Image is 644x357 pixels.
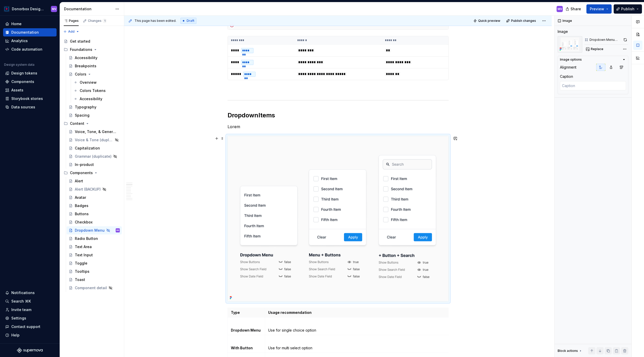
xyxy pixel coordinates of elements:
[231,328,261,332] strong: Dropdown Menu
[67,193,122,202] a: Avatar
[3,289,57,297] button: Notifications
[12,6,45,12] div: Donorbox Design System
[558,36,582,53] img: 35aa0c2e-c6f2-4648-bde9-eb63ac790cd9.png
[70,47,92,52] div: Foundations
[3,297,57,305] button: Search ⌘K
[558,349,578,353] div: Block actions
[67,54,122,62] a: Accessibility
[134,19,176,23] span: This page has been edited.
[80,88,106,93] div: Colors Tokens
[62,169,122,177] div: Components
[3,323,57,331] button: Contact support
[231,346,253,350] strong: With Button
[3,103,57,111] a: Data sources
[116,228,119,233] div: MV
[62,37,122,292] div: Page tree
[511,19,536,23] span: Publish changes
[3,37,57,45] a: Analytics
[560,74,573,79] div: Caption
[11,333,20,338] div: Help
[67,267,122,276] a: Tooltips
[68,30,75,34] span: Add
[591,47,603,51] span: Replace
[75,252,93,258] div: Text Input
[11,299,31,304] div: Search ⌘K
[75,285,107,290] div: Component detail
[67,202,122,210] a: Badges
[67,128,122,136] a: Voice, Tone, & General Guidelines
[67,234,122,243] a: Radio Button
[103,19,107,23] span: 1
[228,111,449,119] h2: Items
[478,19,500,23] span: Quick preview
[64,6,113,12] div: Documentation
[67,136,122,144] a: Voice & Tone (duplicate)
[80,96,102,101] div: Accessibility
[75,277,85,282] div: Toast
[228,111,258,119] strong: Dropdown
[1,3,59,14] button: Donorbox Design SystemMV
[268,310,312,315] strong: Usage recommendation
[62,28,81,35] button: Add
[62,37,122,45] a: Get started
[75,113,89,118] div: Spacing
[67,62,122,70] a: Breakpoints
[71,95,122,103] a: Accessibility
[563,4,584,14] button: Share
[75,178,83,184] div: Alert
[75,244,92,249] div: Text Area
[67,243,122,251] a: Text Area
[268,328,451,333] p: Use for single choice option
[67,251,122,259] a: Text Input
[11,324,40,329] div: Contact support
[67,161,122,169] a: In-product
[67,284,122,292] a: Component detail
[4,6,10,12] img: 17077652-375b-4f2c-92b0-528c72b71ea0.png
[505,17,538,24] button: Publish changes
[11,47,42,52] div: Code automation
[17,348,43,353] svg: Supernova Logo
[3,306,57,314] a: Invite team
[4,63,34,67] div: Design system data
[75,228,105,233] div: Dropdown Menu
[3,331,57,339] button: Help
[187,19,194,23] span: Draft
[67,185,122,193] a: Alert (BACKUP)
[589,38,621,42] div: Dropdown Menu Variants
[75,203,88,208] div: Badges
[3,86,57,94] a: Assets
[67,103,122,111] a: Typography
[228,136,448,301] img: 35aa0c2e-c6f2-4648-bde9-eb63ac790cd9.png
[70,121,84,126] div: Content
[472,17,503,24] button: Quick preview
[11,71,37,76] div: Design tokens
[3,78,57,86] a: Components
[70,170,93,175] div: Components
[590,6,604,12] span: Preview
[560,58,626,62] button: Image options
[560,65,576,70] div: Alignment
[558,7,562,11] div: MV
[558,29,568,34] div: Image
[11,79,34,84] div: Components
[3,20,57,28] a: Home
[11,38,28,43] div: Analytics
[52,7,56,11] div: MV
[67,218,122,226] a: Checkbox
[75,105,96,110] div: Typography
[67,259,122,267] a: Toggle
[67,210,122,218] a: Buttons
[584,45,606,53] button: Replace
[67,152,122,161] a: Grammar (duplicate)
[3,95,57,103] a: Storybook stories
[560,58,582,62] div: Image options
[228,124,449,130] p: Lorem
[11,88,23,93] div: Assets
[75,162,94,167] div: In-product
[67,111,122,119] a: Spacing
[80,80,97,85] div: Overview
[67,70,122,78] a: Colors
[62,119,122,128] div: Content
[75,269,89,274] div: Tooltips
